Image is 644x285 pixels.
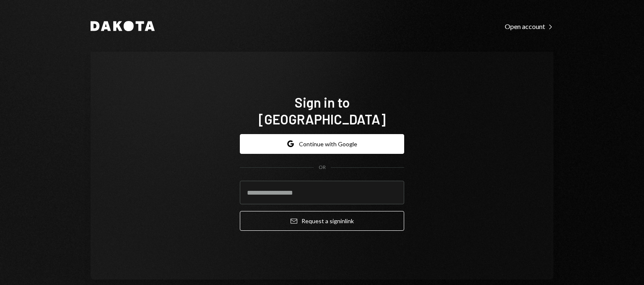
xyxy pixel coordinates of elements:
[505,21,553,31] a: Open account
[319,164,326,171] div: OR
[240,134,404,154] button: Continue with Google
[505,22,553,31] div: Open account
[240,94,404,127] h1: Sign in to [GEOGRAPHIC_DATA]
[240,211,404,231] button: Request a signinlink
